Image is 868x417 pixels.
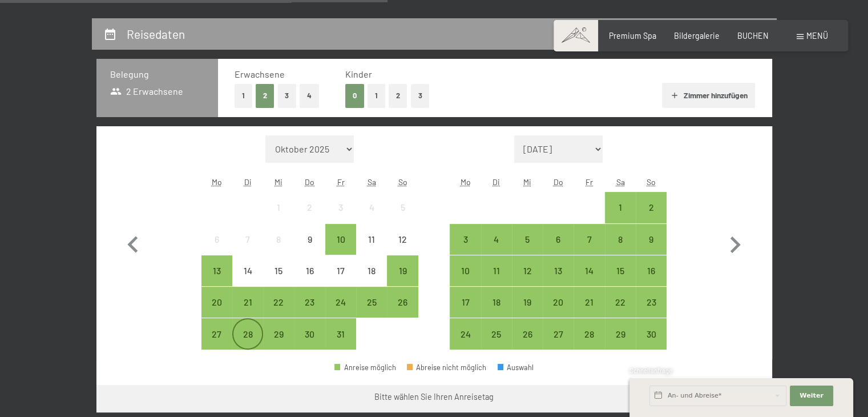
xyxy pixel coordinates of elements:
div: 25 [357,298,386,326]
div: Anreise möglich [481,224,512,255]
abbr: Donnerstag [554,177,563,187]
div: Anreise möglich [636,287,667,318]
button: Zimmer hinzufügen [662,83,755,108]
div: Thu Oct 30 2025 [294,318,325,349]
div: Wed Nov 19 2025 [512,287,543,318]
div: Mon Nov 24 2025 [450,318,481,349]
div: Thu Oct 16 2025 [294,255,325,286]
a: Bildergalerie [674,31,720,41]
div: 17 [326,266,355,295]
button: 1 [235,84,252,107]
div: Anreise möglich [605,287,636,318]
div: Sun Nov 02 2025 [636,192,667,223]
div: Wed Oct 22 2025 [263,287,294,318]
div: 14 [575,266,603,295]
div: Thu Nov 06 2025 [543,224,574,255]
div: 29 [606,330,635,358]
div: Thu Oct 09 2025 [294,224,325,255]
div: Anreise möglich [334,364,396,371]
div: 8 [606,235,635,263]
div: 20 [544,298,572,326]
button: 3 [411,84,430,107]
div: 13 [203,266,231,295]
div: Fri Nov 14 2025 [574,255,604,286]
div: Anreise möglich [605,255,636,286]
div: Thu Oct 02 2025 [294,192,325,223]
div: Mon Nov 03 2025 [450,224,481,255]
div: 30 [296,330,324,358]
div: Wed Nov 12 2025 [512,255,543,286]
div: Anreise nicht möglich [263,255,294,286]
div: Anreise möglich [605,224,636,255]
div: Wed Nov 05 2025 [512,224,543,255]
div: 8 [264,235,293,263]
div: Anreise nicht möglich [356,255,387,286]
div: Anreise möglich [325,318,356,349]
div: Anreise nicht möglich [387,192,418,223]
div: Anreise möglich [574,287,604,318]
div: Sun Oct 26 2025 [387,287,418,318]
div: 17 [451,298,479,326]
div: Anreise nicht möglich [356,224,387,255]
div: Anreise möglich [387,255,418,286]
span: Erwachsene [235,69,285,79]
a: BUCHEN [737,31,769,41]
div: Anreise möglich [512,224,543,255]
div: Anreise möglich [636,318,667,349]
div: Anreise möglich [543,255,574,286]
div: Fri Oct 31 2025 [325,318,356,349]
div: Anreise nicht möglich [325,192,356,223]
div: Tue Oct 14 2025 [232,255,263,286]
div: Anreise möglich [574,255,604,286]
abbr: Sonntag [647,177,656,187]
abbr: Sonntag [398,177,407,187]
div: 11 [357,235,386,263]
div: Sat Oct 11 2025 [356,224,387,255]
div: 5 [388,203,417,231]
button: 3 [278,84,297,107]
div: 25 [482,330,511,358]
div: Anreise möglich [201,255,232,286]
div: 28 [575,330,603,358]
div: Anreise möglich [574,318,604,349]
div: 28 [233,330,262,358]
div: Bitte wählen Sie Ihren Anreisetag [374,391,494,403]
div: Wed Oct 01 2025 [263,192,294,223]
div: 10 [326,235,355,263]
button: 4 [300,84,319,107]
div: 27 [203,330,231,358]
abbr: Samstag [368,177,376,187]
div: 2 [637,203,665,231]
div: Fri Oct 10 2025 [325,224,356,255]
div: 23 [296,298,324,326]
h3: Belegung [110,68,204,81]
div: Anreise möglich [512,255,543,286]
div: Anreise möglich [543,224,574,255]
div: Anreise möglich [201,318,232,349]
div: 12 [513,266,542,295]
div: Anreise möglich [574,224,604,255]
div: Anreise möglich [543,318,574,349]
div: 11 [482,266,511,295]
div: Sat Nov 08 2025 [605,224,636,255]
div: 23 [637,298,665,326]
div: Sun Nov 23 2025 [636,287,667,318]
div: Fri Nov 07 2025 [574,224,604,255]
div: Sun Nov 30 2025 [636,318,667,349]
div: Anreise möglich [263,318,294,349]
div: 7 [575,235,603,263]
div: 29 [264,330,293,358]
div: Anreise möglich [481,318,512,349]
div: Abreise nicht möglich [407,364,487,371]
div: Anreise möglich [201,287,232,318]
div: 6 [544,235,572,263]
div: Tue Oct 07 2025 [232,224,263,255]
div: 27 [544,330,572,358]
div: Auswahl [498,364,534,371]
div: 26 [388,298,417,326]
div: 31 [326,330,355,358]
div: Tue Nov 25 2025 [481,318,512,349]
div: 1 [606,203,635,231]
div: Anreise möglich [294,287,325,318]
